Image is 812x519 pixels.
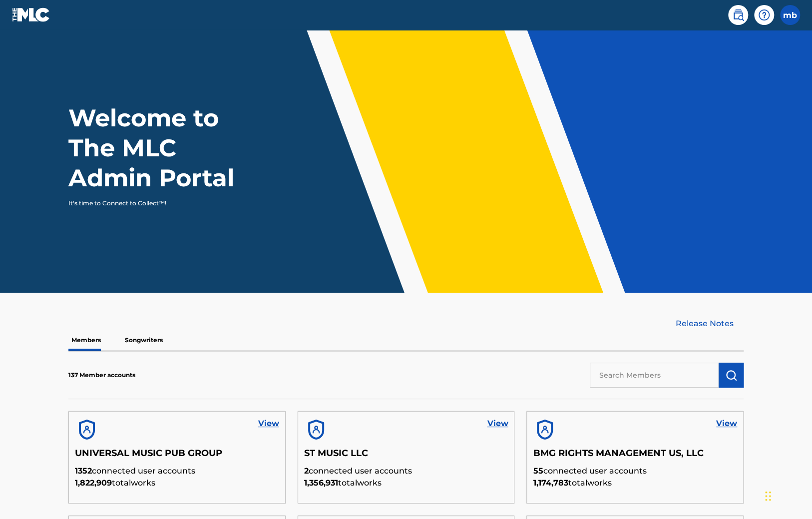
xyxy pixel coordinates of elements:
p: total works [533,477,737,489]
a: View [716,418,737,430]
span: 55 [533,466,543,476]
p: connected user accounts [75,465,279,477]
input: Search Members [590,363,719,388]
img: account [304,418,328,442]
div: User Menu [780,5,800,25]
img: search [732,9,744,21]
p: total works [304,477,508,489]
p: Songwriters [122,330,166,351]
p: It's time to Connect to Collect™! [68,199,242,208]
p: total works [75,477,279,489]
h1: Welcome to The MLC Admin Portal [68,103,255,193]
h5: ST MUSIC LLC [304,448,508,465]
a: Release Notes [676,318,744,330]
a: Public Search [728,5,748,25]
img: help [758,9,770,21]
div: Help [754,5,774,25]
img: account [533,418,557,442]
p: 137 Member accounts [68,371,135,380]
p: connected user accounts [304,465,508,477]
iframe: Chat Widget [762,471,812,519]
img: Search Works [725,369,737,381]
span: 2 [304,466,309,476]
h5: BMG RIGHTS MANAGEMENT US, LLC [533,448,737,465]
div: Drag [765,481,771,511]
a: View [487,418,508,430]
span: 1,356,931 [304,478,338,488]
img: account [75,418,99,442]
span: 1,822,909 [75,478,112,488]
a: View [258,418,279,430]
span: 1,174,783 [533,478,568,488]
span: 1352 [75,466,92,476]
p: Members [68,330,104,351]
img: MLC Logo [12,7,50,22]
h5: UNIVERSAL MUSIC PUB GROUP [75,448,279,465]
p: connected user accounts [533,465,737,477]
